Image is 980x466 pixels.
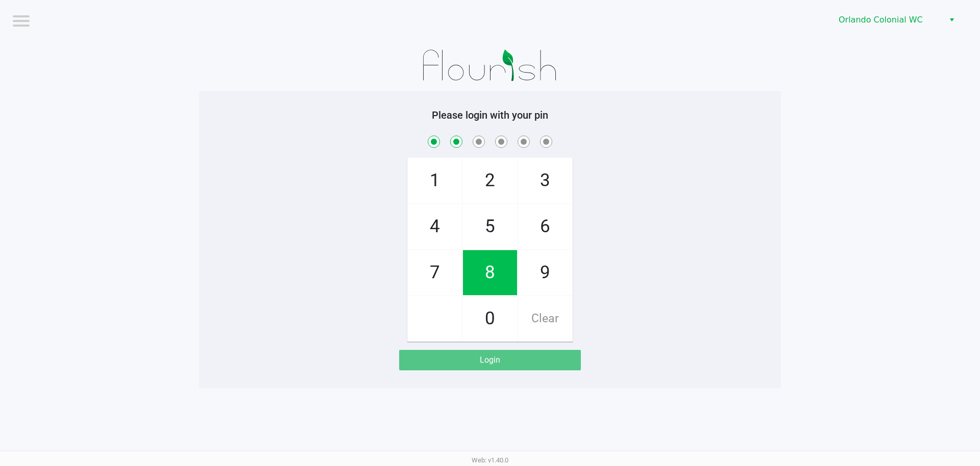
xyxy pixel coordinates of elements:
button: Select [944,11,959,29]
span: 9 [518,250,572,295]
span: 2 [463,158,517,203]
span: 5 [463,204,517,249]
span: 7 [408,250,462,295]
span: Clear [518,296,572,341]
span: 4 [408,204,462,249]
span: Web: v1.40.0 [472,456,508,464]
span: 0 [463,296,517,341]
span: 6 [518,204,572,249]
span: 8 [463,250,517,295]
h5: Please login with your pin [207,109,773,121]
span: 1 [408,158,462,203]
span: 3 [518,158,572,203]
span: Orlando Colonial WC [839,14,938,26]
